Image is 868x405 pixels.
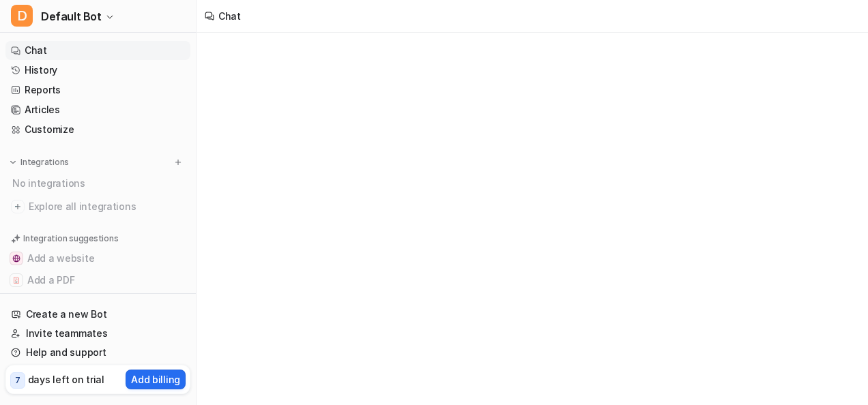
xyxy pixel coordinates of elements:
[41,7,102,26] span: Default Bot
[218,9,241,23] div: Chat
[5,61,190,80] a: History
[5,120,190,139] a: Customize
[20,157,69,168] p: Integrations
[11,5,33,27] span: D
[29,196,185,217] span: Explore all integrations
[5,269,190,291] button: Add a PDFAdd a PDF
[15,374,20,387] p: 7
[5,41,190,60] a: Chat
[131,372,180,387] p: Add billing
[12,254,20,262] img: Add a website
[5,80,190,100] a: Reports
[5,305,190,324] a: Create a new Bot
[8,172,190,194] div: No integrations
[5,324,190,343] a: Invite teammates
[5,291,190,313] button: Add a Google Doc
[28,372,104,387] p: days left on trial
[8,157,18,167] img: expand menu
[12,276,20,284] img: Add a PDF
[5,197,190,216] a: Explore all integrations
[5,343,190,362] a: Help and support
[11,200,25,213] img: explore all integrations
[173,157,183,167] img: menu_add.svg
[126,370,186,389] button: Add billing
[5,247,190,269] button: Add a websiteAdd a website
[5,100,190,119] a: Articles
[23,232,118,245] p: Integration suggestions
[5,155,73,169] button: Integrations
